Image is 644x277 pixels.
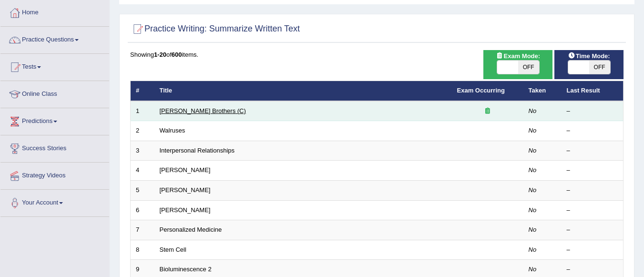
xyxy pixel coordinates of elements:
[564,51,614,61] span: Time Mode:
[160,206,211,214] a: [PERSON_NAME]
[160,166,211,174] a: [PERSON_NAME]
[160,147,235,154] a: Interpersonal Relationships
[567,126,618,135] div: –
[529,266,537,273] em: No
[131,101,154,121] td: 1
[529,147,537,154] em: No
[589,61,610,74] span: OFF
[154,51,166,58] b: 1-20
[131,220,154,240] td: 7
[0,163,109,186] a: Strategy Videos
[567,246,618,255] div: –
[567,166,618,175] div: –
[0,81,109,105] a: Online Class
[131,121,154,141] td: 2
[567,107,618,116] div: –
[0,54,109,78] a: Tests
[131,200,154,220] td: 6
[130,50,624,59] div: Showing of items.
[131,161,154,181] td: 4
[0,27,109,51] a: Practice Questions
[457,107,518,116] div: Exam occurring question
[160,266,212,273] a: Bioluminescence 2
[0,135,109,159] a: Success Stories
[518,61,539,74] span: OFF
[160,107,246,114] a: [PERSON_NAME] Brothers (C)
[0,108,109,132] a: Predictions
[131,181,154,201] td: 5
[483,50,552,79] div: Show exams occurring in exams
[567,146,618,155] div: –
[562,81,624,101] th: Last Result
[529,206,537,214] em: No
[457,87,505,94] a: Exam Occurring
[131,81,154,101] th: #
[529,246,537,253] em: No
[529,166,537,174] em: No
[529,226,537,233] em: No
[160,226,222,233] a: Personalized Medicine
[567,226,618,235] div: –
[529,186,537,194] em: No
[172,51,182,58] b: 600
[0,190,109,214] a: Your Account
[160,186,211,194] a: [PERSON_NAME]
[131,240,154,260] td: 8
[567,265,618,274] div: –
[567,186,618,195] div: –
[492,51,543,61] span: Exam Mode:
[529,127,537,134] em: No
[567,206,618,215] div: –
[523,81,562,101] th: Taken
[154,81,452,101] th: Title
[529,107,537,114] em: No
[130,22,300,36] h2: Practice Writing: Summarize Written Text
[131,141,154,161] td: 3
[160,246,186,253] a: Stem Cell
[160,127,185,134] a: Walruses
